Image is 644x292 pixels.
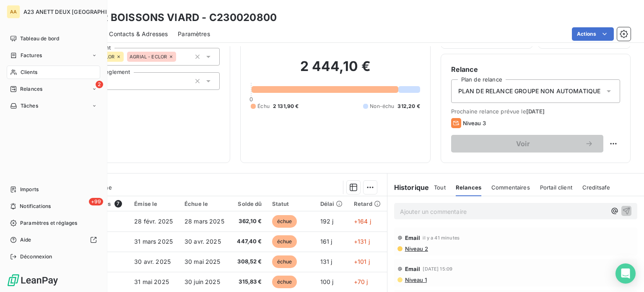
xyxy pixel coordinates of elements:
[354,258,370,265] span: +101 j
[423,235,460,240] span: il y a 41 minutes
[249,96,253,103] span: 0
[7,233,100,247] a: Aide
[272,200,310,207] div: Statut
[134,218,173,225] span: 28 févr. 2025
[184,200,226,207] div: Échue le
[272,215,297,228] span: échue
[20,253,52,260] span: Déconnexion
[405,266,421,272] span: Email
[404,276,427,283] span: Niveau 1
[320,200,344,207] div: Délai
[451,108,620,115] span: Prochaine relance prévue le
[320,258,332,265] span: 131 j
[272,235,297,248] span: échue
[176,53,183,61] input: Ajouter une valeur
[184,218,224,225] span: 28 mars 2025
[272,255,297,268] span: échue
[572,27,614,41] button: Actions
[615,263,636,284] div: Open Intercom Messenger
[257,103,270,110] span: Échu
[134,278,169,285] span: 31 mai 2025
[251,58,420,83] h2: 2 444,10 €
[7,274,59,287] img: Logo LeanPay
[21,68,37,76] span: Clients
[178,30,210,38] span: Paramètres
[134,200,174,207] div: Émise le
[23,8,130,15] span: A23 ANETT DEUX [GEOGRAPHIC_DATA]
[89,198,103,205] span: +99
[236,217,262,226] span: 362,10 €
[451,135,603,153] button: Voir
[370,103,394,110] span: Non-échu
[236,237,262,246] span: 447,40 €
[397,103,420,110] span: 312,20 €
[20,236,31,244] span: Aide
[20,203,51,210] span: Notifications
[354,200,382,207] div: Retard
[109,30,168,38] span: Contacts & Adresses
[20,186,39,193] span: Imports
[540,184,572,191] span: Portail client
[461,140,585,147] span: Voir
[20,85,42,93] span: Relances
[96,81,103,88] span: 2
[20,35,59,42] span: Tableau de bord
[184,278,220,285] span: 30 juin 2025
[130,54,167,59] span: AGRIAL - ECLOR
[134,258,171,265] span: 30 avr. 2025
[451,64,620,74] h6: Relance
[273,103,299,110] span: 2 131,90 €
[114,200,122,208] span: 7
[354,218,371,225] span: +164 j
[405,234,421,241] span: Email
[236,200,262,207] div: Solde dû
[320,278,334,285] span: 100 j
[387,182,429,192] h6: Historique
[458,87,601,95] span: PLAN DE RELANCE GROUPE NON AUTOMATIQUE
[236,278,262,286] span: 315,83 €
[21,102,38,110] span: Tâches
[21,52,42,59] span: Factures
[404,245,428,252] span: Niveau 2
[434,184,446,191] span: Tout
[272,276,297,288] span: échue
[320,218,334,225] span: 192 j
[74,10,277,25] h3: ECLOR BOISSONS VIARD - C230020800
[491,184,530,191] span: Commentaires
[354,238,370,245] span: +131 j
[582,184,610,191] span: Creditsafe
[526,108,545,115] span: [DATE]
[456,184,481,191] span: Relances
[134,238,173,245] span: 31 mars 2025
[320,238,332,245] span: 161 j
[354,278,368,285] span: +70 j
[184,238,221,245] span: 30 avr. 2025
[7,5,20,18] div: AA
[423,266,452,271] span: [DATE] 15:09
[463,120,486,126] span: Niveau 3
[236,258,262,266] span: 308,52 €
[20,219,77,227] span: Paramètres et réglages
[184,258,221,265] span: 30 mai 2025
